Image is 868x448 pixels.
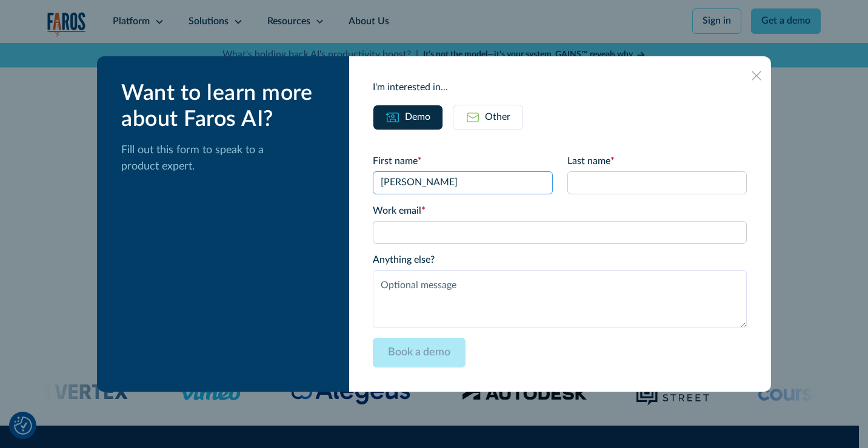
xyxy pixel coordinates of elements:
label: First name [373,154,552,169]
p: Fill out this form to speak to a product expert. [121,142,330,175]
label: Work email [373,204,746,219]
div: Demo [405,110,430,125]
form: Email Form [373,154,746,367]
div: Want to learn more about Faros AI? [121,81,330,133]
label: Last name [567,154,747,169]
input: Book a demo [373,338,466,367]
div: I'm interested in... [373,81,746,95]
div: Other [485,110,510,125]
label: Anything else? [373,253,746,268]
